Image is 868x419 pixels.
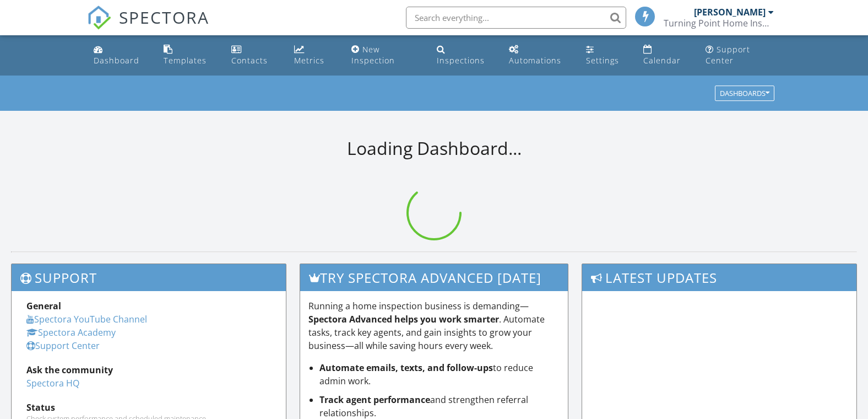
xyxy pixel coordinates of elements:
a: Inspections [432,40,495,71]
div: Automations [509,55,561,66]
a: Spectora Academy [26,326,116,339]
button: Dashboards [715,86,774,101]
li: to reduce admin work. [319,361,560,388]
div: Support Center [706,44,750,66]
a: Contacts [227,40,281,71]
a: SPECTORA [87,15,209,38]
h3: Support [12,264,286,291]
a: Spectora YouTube Channel [26,313,147,325]
a: Spectora HQ [26,377,79,389]
strong: Spectora Advanced helps you work smarter [308,313,499,325]
strong: General [26,300,61,312]
input: Search everything... [406,7,626,29]
p: Running a home inspection business is demanding— . Automate tasks, track key agents, and gain ins... [308,299,560,352]
a: Templates [159,40,218,71]
a: Calendar [639,40,692,71]
div: Ask the community [26,363,271,377]
h3: Try spectora advanced [DATE] [300,264,568,291]
a: Settings [582,40,631,71]
div: [PERSON_NAME] [694,7,766,18]
div: Dashboard [94,55,139,66]
a: New Inspection [347,40,424,71]
a: Dashboard [89,40,151,71]
div: Contacts [231,55,268,66]
span: SPECTORA [119,6,209,29]
div: Metrics [294,55,324,66]
div: New Inspection [351,44,395,66]
a: Support Center [26,340,100,352]
div: Settings [586,55,619,66]
h3: Latest Updates [582,264,856,291]
div: Dashboards [720,90,769,98]
a: Support Center [701,40,779,71]
strong: Automate emails, texts, and follow-ups [319,362,493,374]
a: Automations (Basic) [504,40,573,71]
div: Turning Point Home Inspections [664,18,774,29]
div: Calendar [643,55,681,66]
strong: Track agent performance [319,394,430,406]
div: Status [26,401,271,414]
div: Templates [164,55,207,66]
div: Inspections [437,55,485,66]
img: The Best Home Inspection Software - Spectora [87,6,111,30]
a: Metrics [290,40,338,71]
